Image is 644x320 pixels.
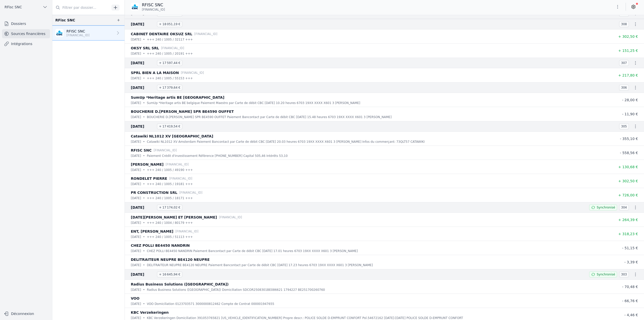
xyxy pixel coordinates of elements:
p: +++ 240 / 1005 / 20191 +++ [147,51,193,56]
p: [FINANCIAL_ID] [154,148,177,153]
div: • [143,76,145,81]
span: 304 [619,204,629,210]
p: +++ 240 / 1005 / 19181 +++ [147,182,193,187]
p: [DATE] [131,37,141,42]
p: RFISC SNC [131,147,152,153]
span: + 17 379,64 € [157,85,182,91]
span: + 302,50 € [618,179,638,183]
span: + 18 051,19 € [157,21,182,27]
p: [DATE] [131,100,141,105]
p: [DATE] [131,301,141,306]
span: [DATE] [131,60,155,66]
span: - 355,10 € [620,137,638,141]
span: 306 [619,85,629,91]
span: Synchronisé [597,205,615,209]
img: CBC_CREGBEBB.png [55,29,63,37]
span: + 16 645,94 € [157,271,182,277]
p: ENT, [PERSON_NAME] [131,228,173,234]
p: [PERSON_NAME] [131,161,164,167]
span: + 130,68 € [618,165,638,169]
a: Sources financières [2,29,50,38]
p: +++ 240 / 1005 / 49190 +++ [147,167,193,172]
a: Dossiers [2,19,50,28]
p: Catawiki NL1012 XV Amsterdam Paiement Bancontact par Carte de débit CBC [DATE] 20.03 heures 6703 ... [147,139,425,144]
div: • [143,37,145,42]
span: [DATE] [131,271,155,277]
p: [FINANCIAL_ID] [66,33,90,37]
div: • [143,248,145,254]
span: Synchronisé [597,272,615,276]
span: + 17 174,02 € [157,204,182,210]
p: [DATE] [131,263,141,268]
p: [DATE] [131,196,141,201]
p: VOO Domiciliation 0123703571 3000000812462 Compte de Contrat 000001947655 [147,301,274,306]
img: CBC_CREGBEBB.png [131,3,139,11]
span: [FINANCIAL_ID] [142,8,165,12]
p: [FINANCIAL_ID] [219,215,242,220]
p: [DATE] [131,51,141,56]
p: PR CONSTRUCTION SRL [131,190,177,196]
div: • [143,139,145,144]
p: [DATE] [131,76,141,81]
p: RFISC SNC [142,2,165,8]
p: DELITRAITEUR NEUPRE BE4120 NEUPRE Paiement Bancontact par Carte de débit CBC [DATE] 17.23 heures ... [147,263,373,268]
div: • [143,153,145,158]
span: - 4,46 € [624,313,638,317]
p: VOO [131,295,139,301]
p: [DATE] [131,115,141,120]
span: RFisc SNC [5,5,22,10]
p: [FINANCIAL_ID] [175,229,198,234]
p: +++ 240 / 1004 / 80179 +++ [147,220,193,225]
span: + 17 597,44 € [157,60,182,66]
p: [FINANCIAL_ID] [194,31,217,37]
p: [DATE] [131,153,141,158]
p: OKSY SRL SRL [131,45,159,51]
span: + 217,80 € [618,73,638,77]
p: Radius Business Solutions ([GEOGRAPHIC_DATA]) [131,281,229,287]
p: DELITRAITEUR NEUPRE BE4120 NEUPRE [131,257,210,263]
p: KBC Verzekeringen [131,309,169,315]
p: [DATE] [131,167,141,172]
div: • [143,167,145,172]
p: [FINANCIAL_ID] [181,70,204,75]
span: - 558,56 € [620,151,638,155]
p: SPRL BIEN A LA MAISON [131,70,179,76]
p: [DATE] [131,287,141,292]
span: 305 [619,123,629,129]
span: - 3,39 € [624,260,638,264]
span: - 51,15 € [622,246,638,250]
span: - 11,90 € [622,112,638,116]
span: - 70,48 € [622,285,638,289]
div: • [143,287,145,292]
p: [FINANCIAL_ID] [166,162,189,167]
span: + 151,25 € [618,49,638,53]
div: RFisc SNC [55,17,75,23]
span: [DATE] [131,21,155,27]
div: • [143,115,145,120]
p: +++ 240 / 1005 / 55153 +++ [147,76,193,81]
span: + 302,50 € [618,34,638,39]
p: SumUp *Heritage artis BE belgique Paiement Maestro par Carte de débit CBC [DATE] 10.20 heures 670... [147,100,360,105]
span: + 17 419,54 € [157,123,182,129]
p: [DATE][PERSON_NAME] ET [PERSON_NAME] [131,214,217,220]
p: RFISC SNC [66,29,90,34]
p: BOUCHERIE D.[PERSON_NAME] SPR BE4590 OUFFET [131,109,234,115]
p: CHEZ POLLI BE4450 NANDRIN [131,242,190,248]
span: [DATE] [131,204,155,210]
span: - 66,76 € [622,299,638,303]
button: RFisc SNC [2,3,50,11]
p: [FINANCIAL_ID] [161,46,184,51]
p: Paiement Crédit d'investissement Référence [PHONE_NUMBER] Capital 505,46 Intérêts 53,10 [147,153,288,158]
p: SumUp *Heritage artis BE [GEOGRAPHIC_DATA] [131,94,224,100]
span: 303 [619,271,629,277]
p: +++ 240 / 1005 / 18171 +++ [147,196,193,201]
span: + 318,23 € [618,232,638,236]
p: [FINANCIAL_ID] [179,190,203,195]
div: • [143,263,145,268]
div: • [143,234,145,239]
p: +++ 240 / 1005 / 32117 +++ [147,37,193,42]
div: • [143,301,145,306]
span: + 264,39 € [618,218,638,222]
p: [FINANCIAL_ID] [169,176,192,181]
span: 308 [619,21,629,27]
